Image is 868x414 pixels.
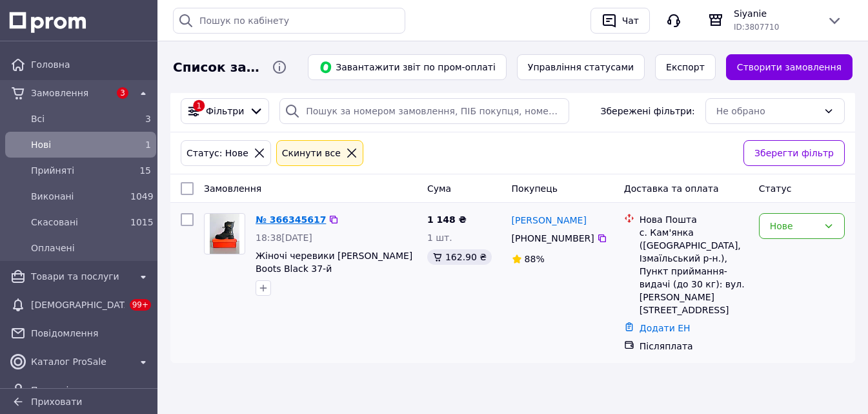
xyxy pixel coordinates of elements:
[145,114,151,124] span: 3
[31,298,125,311] span: [DEMOGRAPHIC_DATA]
[743,140,845,166] button: Зберегти фільтр
[31,242,151,254] span: Оплачені
[256,251,412,274] a: Жіночі черевики [PERSON_NAME] Boots Black 37-й
[640,226,749,316] div: с. Кам'янка ([GEOGRAPHIC_DATA], Ізмаїльський р-н.), Пункт приймання-видачі (до 30 кг): вул. [PERS...
[31,355,130,368] span: Каталог ProSale
[206,105,244,118] span: Фільтри
[734,7,816,20] span: Siyanie
[31,327,151,340] span: Повідомлення
[130,217,154,227] span: 1015
[31,58,151,71] span: Головна
[427,233,452,243] span: 1 шт.
[427,214,467,225] span: 1 148 ₴
[655,54,716,80] button: Експорт
[130,191,154,202] span: 1049
[31,87,110,99] span: Замовлення
[640,340,749,353] div: Післяплата
[512,183,558,194] span: Покупець
[624,183,719,194] span: Доставка та оплата
[308,54,507,80] button: Завантажити звіт по пром-оплаті
[204,183,261,194] span: Замовлення
[770,219,818,233] div: Нове
[31,138,125,151] span: Нові
[512,214,587,227] a: [PERSON_NAME]
[716,104,818,118] div: Не обрано
[640,213,749,226] div: Нова Пошта
[173,8,405,34] input: Пошук по кабінету
[173,58,261,77] span: Список замовлень
[31,397,82,407] span: Приховати
[31,112,125,125] span: Всi
[525,254,545,264] span: 88%
[734,23,779,32] span: ID: 3807710
[726,54,853,80] a: Створити замовлення
[204,213,245,254] a: Фото товару
[590,8,650,34] button: Чат
[509,229,597,247] div: [PHONE_NUMBER]
[31,164,125,177] span: Прийняті
[139,165,151,176] span: 15
[517,54,645,80] button: Управління статусами
[754,146,834,160] span: Зберегти фільтр
[31,216,125,229] span: Скасовані
[427,183,451,194] span: Cума
[279,146,343,160] div: Cкинути все
[427,249,492,265] div: 162.90 ₴
[31,190,125,203] span: Виконані
[117,87,128,99] span: 3
[210,214,240,254] img: Фото товару
[184,146,251,160] div: Статус: Нове
[145,140,151,150] span: 1
[620,11,641,30] div: Чат
[256,214,326,225] a: № 366345617
[279,98,569,124] input: Пошук за номером замовлення, ПІБ покупця, номером телефону, Email, номером накладної
[600,105,694,118] span: Збережені фільтри:
[640,323,691,333] a: Додати ЕН
[256,233,312,243] span: 18:38[DATE]
[31,384,151,397] span: Покупці
[759,183,792,194] span: Статус
[130,299,151,311] span: 99+
[31,270,130,283] span: Товари та послуги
